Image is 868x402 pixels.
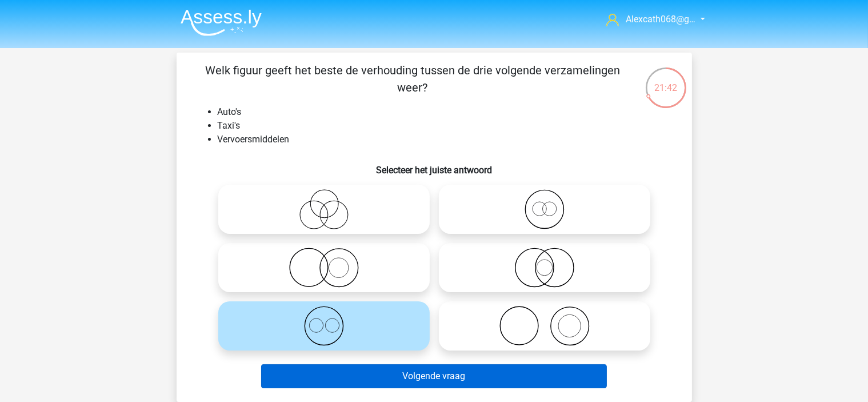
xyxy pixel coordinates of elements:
h6: Selecteer het juiste antwoord [195,156,674,176]
li: Taxi's [218,119,674,133]
div: 21:42 [645,66,687,95]
a: Alexcath068@g… [602,13,697,26]
p: Welk figuur geeft het beste de verhouding tussen de drie volgende verzamelingen weer? [195,62,631,96]
li: Vervoersmiddelen [218,133,674,146]
span: Alexcath068@g… [626,14,695,25]
li: Auto's [218,105,674,119]
img: Assessly [181,9,262,36]
button: Volgende vraag [261,364,607,388]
